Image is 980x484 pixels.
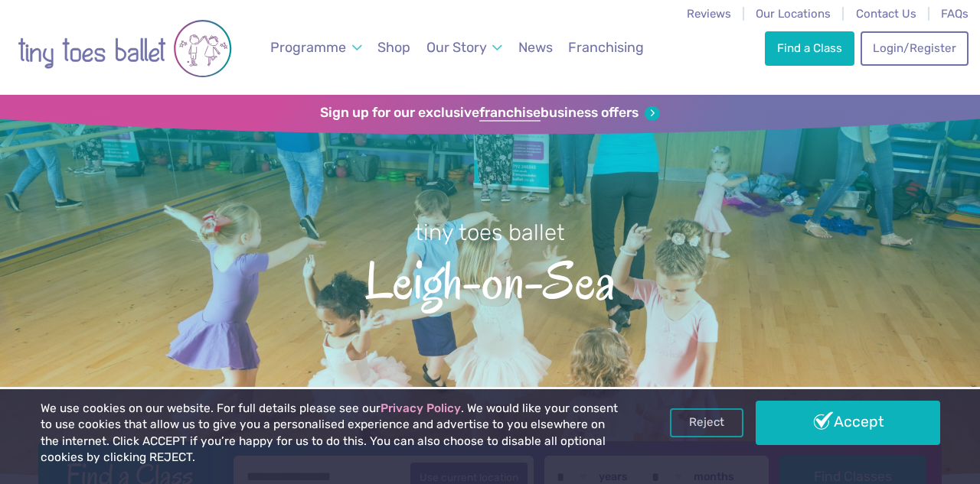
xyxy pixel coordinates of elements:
a: Accept [756,401,940,445]
span: Programme [270,39,346,55]
a: News [511,31,560,65]
a: Shop [371,31,417,65]
strong: franchise [479,105,541,122]
a: Login/Register [861,31,968,65]
a: Contact Us [856,7,916,21]
a: Sign up for our exclusivefranchisebusiness offers [320,105,659,122]
a: Franchising [561,31,651,65]
span: Shop [377,39,410,55]
a: Privacy Policy [381,401,461,415]
a: Programme [263,31,369,65]
a: FAQs [941,7,969,21]
span: Franchising [568,39,644,55]
img: tiny toes ballet [18,10,232,87]
a: Our Story [420,31,510,65]
span: Our Story [426,39,487,55]
span: Leigh-on-Sea [27,248,953,310]
a: Find a Class [765,31,854,65]
small: tiny toes ballet [415,219,565,245]
a: Reviews [687,7,731,21]
a: Our Locations [756,7,831,21]
span: News [518,39,553,55]
a: Reject [670,408,743,437]
p: We use cookies on our website. For full details please see our . We would like your consent to us... [41,401,626,466]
